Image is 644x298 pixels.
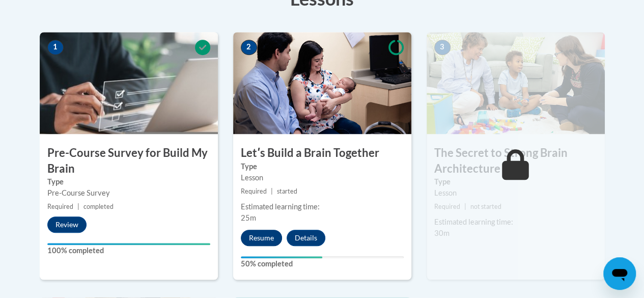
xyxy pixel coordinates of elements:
span: Required [47,203,73,210]
span: | [271,187,273,195]
span: started [277,187,297,195]
div: Estimated learning time: [434,216,597,228]
h3: Letʹs Build a Brain Together [233,145,411,161]
img: Course Image [40,32,218,134]
div: Your progress [47,243,210,245]
span: 1 [47,40,64,55]
span: | [77,203,79,210]
label: Type [434,176,597,187]
label: 50% completed [241,258,404,269]
span: 2 [241,40,257,55]
div: Pre-Course Survey [47,187,210,199]
label: 100% completed [47,245,210,256]
div: Lesson [434,187,597,199]
button: Review [47,216,87,233]
span: completed [83,203,114,210]
h3: The Secret to Strong Brain Architecture [427,145,605,177]
img: Course Image [427,32,605,134]
div: Your progress [241,256,322,258]
span: 25m [241,213,256,222]
div: Estimated learning time: [241,201,404,212]
iframe: Button to launch messaging window [603,257,636,290]
label: Type [241,161,404,172]
img: Course Image [233,32,411,134]
div: Lesson [241,172,404,183]
span: Required [241,187,267,195]
button: Resume [241,230,282,246]
button: Details [287,230,325,246]
h3: Pre-Course Survey for Build My Brain [40,145,218,177]
span: | [464,203,466,210]
span: Required [434,203,460,210]
label: Type [47,176,210,187]
span: not started [470,203,501,210]
span: 30m [434,229,450,237]
span: 3 [434,40,451,55]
